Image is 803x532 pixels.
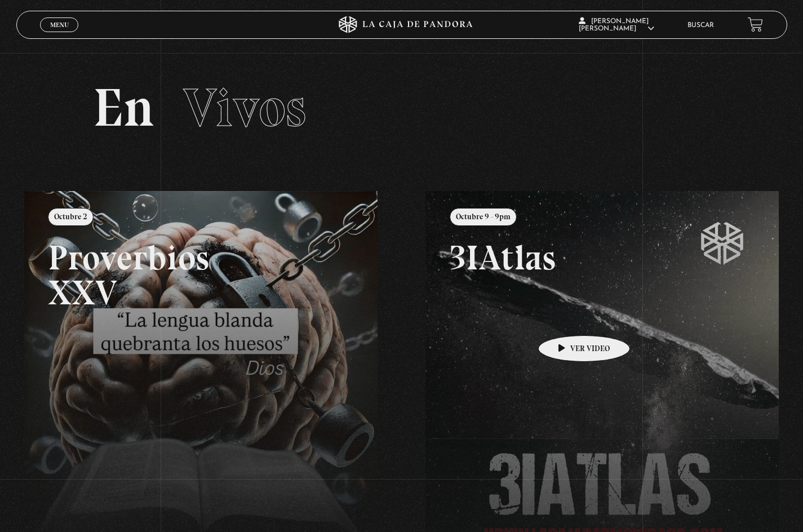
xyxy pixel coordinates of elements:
span: [PERSON_NAME] [PERSON_NAME] [579,18,654,32]
span: Cerrar [46,31,73,39]
span: Menu [50,21,69,28]
h2: En [93,81,709,135]
span: Vivos [183,76,306,140]
a: Buscar [687,22,714,29]
a: View your shopping cart [748,17,763,32]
